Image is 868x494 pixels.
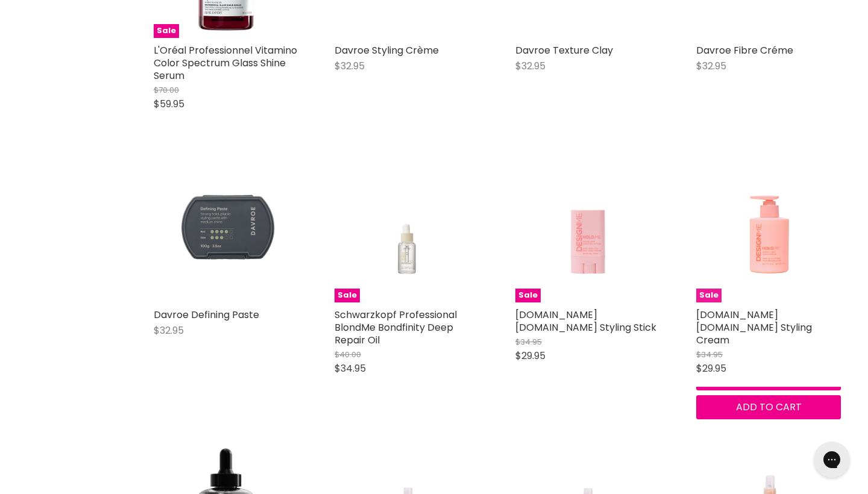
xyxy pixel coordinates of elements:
a: L'Oréal Professionnel Vitamino Color Spectrum Glass Shine Serum [154,43,297,83]
span: Sale [154,24,179,38]
span: $59.95 [154,97,184,111]
a: [DOMAIN_NAME] [DOMAIN_NAME] Styling Cream [696,308,812,347]
a: Schwarzkopf Professional BlondMe Bondfinity Deep Repair OilSale [335,158,479,302]
span: $40.00 [335,349,361,360]
span: $34.95 [696,349,723,360]
span: $32.95 [515,59,546,73]
a: [DOMAIN_NAME] [DOMAIN_NAME] Styling Stick [515,308,656,334]
span: Add to cart [736,400,802,414]
a: Davroe Defining Paste [154,308,259,322]
span: $34.95 [515,336,542,348]
span: Sale [515,289,541,302]
a: Davroe Texture Clay [515,43,613,57]
a: Design.Me Hold.Me Styling CreamSale [696,158,841,302]
span: $29.95 [696,361,726,375]
a: Design.Me Hold.Me Styling StickSale [515,158,660,302]
span: $32.95 [696,59,726,73]
span: $34.95 [335,361,366,375]
iframe: Gorgias live chat messenger [808,437,856,482]
span: $70.00 [154,84,179,96]
a: Davroe Styling Crème [335,43,439,57]
img: Schwarzkopf Professional BlondMe Bondfinity Deep Repair Oil [335,176,479,284]
img: Design.Me Hold.Me Styling Stick [530,158,646,302]
a: Schwarzkopf Professional BlondMe Bondfinity Deep Repair Oil [335,308,457,347]
img: Design.Me Hold.Me Styling Cream [711,158,826,302]
span: Sale [335,289,360,302]
span: $32.95 [154,324,184,337]
img: Davroe Defining Paste [154,158,298,302]
button: Add to cart [696,395,841,419]
span: Sale [696,289,722,302]
span: $29.95 [515,349,546,363]
a: Davroe Fibre Créme [696,43,793,57]
span: $32.95 [335,59,365,73]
